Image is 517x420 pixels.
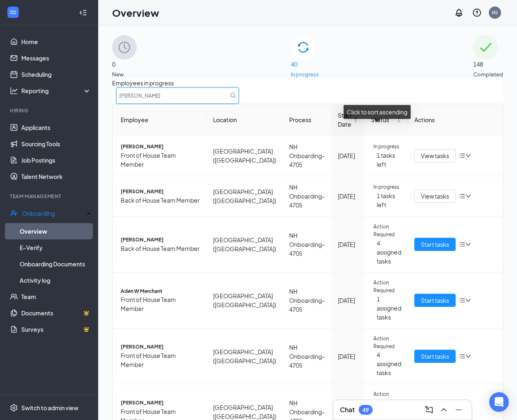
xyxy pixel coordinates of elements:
[10,404,18,412] svg: Settings
[121,295,200,313] span: Front of House Team Member
[21,404,79,412] div: Switch to admin view
[121,399,200,407] span: [PERSON_NAME]
[116,87,239,104] input: Search by Name, Job Posting, or Process
[21,168,91,185] a: Talent Network
[21,288,91,305] a: Team
[414,238,456,251] button: Start tasks
[338,192,358,201] div: [DATE]
[459,241,465,248] span: bars
[20,256,91,272] a: Onboarding Documents
[21,136,91,152] a: Sourcing Tools
[10,87,18,95] svg: Analysis
[338,111,352,129] span: Start Date
[421,296,449,305] span: Start tasks
[465,353,471,359] span: down
[373,143,399,151] span: In progress
[364,104,408,136] th: Status
[472,8,482,18] svg: QuestionInfo
[338,240,358,249] div: [DATE]
[465,193,471,199] span: down
[377,191,401,209] span: 1 tasks left
[112,78,503,87] span: Employees in progress
[424,405,434,415] svg: ComposeMessage
[459,152,465,159] span: bars
[465,153,471,159] span: down
[291,70,319,78] span: In progress
[121,236,200,244] span: [PERSON_NAME]
[20,223,91,239] a: Overview
[377,295,401,322] span: 1 assigned tasks
[459,297,465,304] span: bars
[21,34,91,50] a: Home
[414,190,456,203] button: View tasks
[207,328,283,384] td: [GEOGRAPHIC_DATA] ([GEOGRAPHIC_DATA])
[459,353,465,360] span: bars
[121,288,200,295] span: Aden W Merchant
[408,104,503,136] th: Actions
[373,183,399,191] span: In progress
[21,152,91,168] a: Job Postings
[20,272,91,288] a: Activity log
[439,405,449,415] svg: ChevronUp
[112,104,207,136] th: Employee
[21,321,91,337] a: SurveysCrown
[207,136,283,176] td: [GEOGRAPHIC_DATA] ([GEOGRAPHIC_DATA])
[421,192,449,201] span: View tasks
[459,193,465,199] span: bars
[21,87,92,95] div: Reporting
[465,241,471,247] span: down
[338,296,358,305] div: [DATE]
[452,403,465,416] button: Minimize
[338,352,358,361] div: [DATE]
[207,104,283,136] th: Location
[112,60,137,69] span: 0
[9,8,17,16] svg: WorkstreamLogo
[340,405,355,414] h3: Chat
[373,335,401,351] span: Action Required
[454,405,463,415] svg: Minimize
[10,209,18,217] svg: UserCheck
[112,70,137,78] span: New
[465,297,471,303] span: down
[207,217,283,273] td: [GEOGRAPHIC_DATA] ([GEOGRAPHIC_DATA])
[421,240,449,249] span: Start tasks
[454,8,464,18] svg: Notifications
[338,151,358,160] div: [DATE]
[20,239,91,256] a: E-Verify
[207,176,283,217] td: [GEOGRAPHIC_DATA] ([GEOGRAPHIC_DATA])
[121,143,200,151] span: [PERSON_NAME]
[283,176,331,217] td: NH Onboarding- 4705
[121,188,200,196] span: [PERSON_NAME]
[291,60,319,69] span: 40
[79,9,87,17] svg: Collapse
[423,403,436,416] button: ComposeMessage
[421,352,449,361] span: Start tasks
[473,70,503,78] span: Completed
[283,217,331,273] td: NH Onboarding- 4705
[489,392,509,412] div: Open Intercom Messenger
[362,407,369,413] div: 49
[21,305,91,321] a: DocumentsCrown
[373,391,401,406] span: Action Required
[22,209,84,217] div: Onboarding
[414,294,456,307] button: Start tasks
[473,60,503,69] span: 148
[207,273,283,328] td: [GEOGRAPHIC_DATA] ([GEOGRAPHIC_DATA])
[373,279,401,295] span: Action Required
[344,105,411,119] div: Click to sort ascending
[121,351,200,369] span: Front of House Team Member
[283,104,331,136] th: Process
[414,350,456,363] button: Start tasks
[377,350,401,377] span: 4 assigned tasks
[121,343,200,351] span: [PERSON_NAME]
[112,6,159,20] h1: Overview
[437,403,450,416] button: ChevronUp
[373,223,401,239] span: Action Required
[283,136,331,176] td: NH Onboarding- 4705
[377,151,401,169] span: 1 tasks left
[121,244,200,253] span: Back of House Team Member
[492,9,498,16] div: HJ
[10,107,90,114] div: Hiring
[283,328,331,384] td: NH Onboarding- 4705
[421,151,449,160] span: View tasks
